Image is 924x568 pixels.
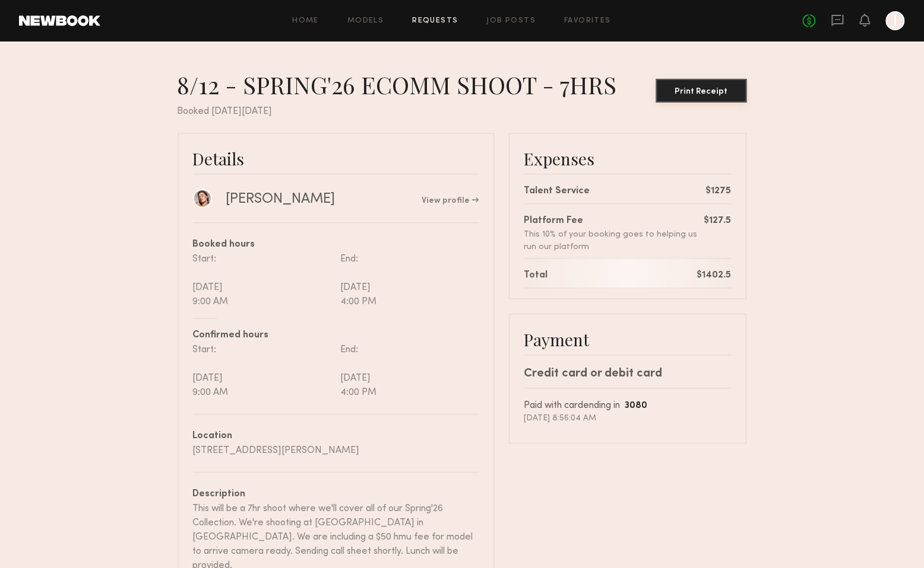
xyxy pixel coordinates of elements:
[524,413,732,424] div: [DATE] 8:56:04 AM
[193,343,336,400] div: Start: [DATE] 9:00 AM
[661,88,742,96] div: Print Receipt
[524,329,732,350] div: Payment
[706,184,732,199] div: $1275
[524,269,548,283] div: Total
[524,398,732,413] div: Paid with card ending in
[193,429,479,443] div: Location
[193,328,479,343] div: Confirmed hours
[293,17,319,25] a: Home
[625,401,648,410] b: 3080
[336,343,479,400] div: End: [DATE] 4:00 PM
[886,11,905,30] a: J
[524,365,732,383] div: Credit card or debit card
[178,70,626,100] div: 8/12 - SPRING'26 ECOMM SHOOT - 7HRS
[193,487,479,502] div: Description
[524,184,590,199] div: Talent Service
[524,214,704,228] div: Platform Fee
[347,17,384,25] a: Models
[193,148,479,169] div: Details
[697,269,732,283] div: $1402.5
[193,443,479,458] div: [STREET_ADDRESS][PERSON_NAME]
[193,238,479,252] div: Booked hours
[193,252,336,309] div: Start: [DATE] 9:00 AM
[178,104,747,119] div: Booked [DATE][DATE]
[422,197,479,205] a: View profile
[524,148,732,169] div: Expenses
[704,214,732,228] div: $127.5
[656,79,747,103] button: Print Receipt
[336,252,479,309] div: End: [DATE] 4:00 PM
[564,17,611,25] a: Favorites
[226,190,336,208] div: [PERSON_NAME]
[524,228,704,253] div: This 10% of your booking goes to helping us run our platform
[487,17,536,25] a: Job Posts
[413,17,458,25] a: Requests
